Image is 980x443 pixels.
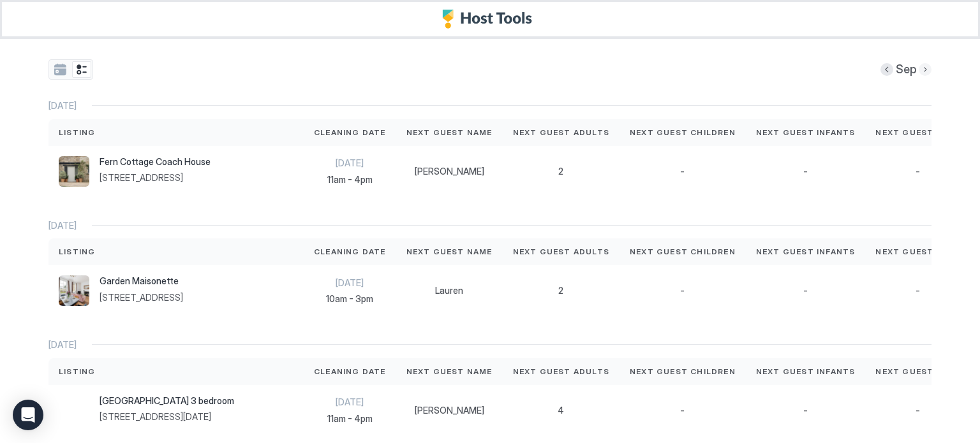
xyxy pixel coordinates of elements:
span: - [803,166,808,177]
span: Next Guest Pets [875,127,960,138]
span: Garden Maisonette [100,275,183,287]
span: - [803,405,808,416]
span: [DATE] [48,339,77,351]
div: listing image [59,395,89,426]
span: [STREET_ADDRESS] [100,292,183,303]
span: - [916,285,920,296]
span: - [916,166,920,177]
span: Next Guest Name [406,246,493,258]
span: 2 [558,285,563,296]
span: Next Guest Children [630,366,736,377]
span: Cleaning Date [314,366,386,377]
span: Next Guest Infants [756,246,856,258]
span: Cleaning Date [314,246,386,258]
div: tab-group [48,59,93,80]
span: - [680,166,685,177]
span: - [680,405,685,416]
span: Next Guest Adults [513,366,609,377]
div: Open Intercom Messenger [13,400,43,430]
span: [DATE] [48,100,77,112]
a: Host Tools Logo [442,10,538,29]
span: Next Guest Adults [513,127,609,138]
span: 11am - 4pm [314,413,386,425]
span: [GEOGRAPHIC_DATA] 3 bedroom [100,395,234,407]
span: Listing [59,366,95,377]
span: Next Guest Infants [756,366,856,377]
span: Next Guest Children [630,246,736,258]
span: Next Guest Children [630,127,736,138]
div: listing image [59,275,89,306]
span: 4 [558,405,564,416]
span: Listing [59,246,95,258]
button: Previous month [880,63,893,76]
span: Listing [59,127,95,138]
span: Lauren [435,285,463,296]
span: Next Guest Name [406,127,493,138]
span: 2 [558,166,563,177]
span: Fern Cottage Coach House [100,156,211,168]
span: [DATE] [314,277,386,289]
span: [DATE] [314,157,386,169]
button: Next month [919,63,932,76]
span: Next Guest Name [406,366,493,377]
span: Cleaning Date [314,127,386,138]
span: [STREET_ADDRESS][DATE] [100,411,234,423]
span: [DATE] [314,396,386,408]
span: [DATE] [48,220,77,231]
span: - [916,405,920,416]
span: 10am - 3pm [314,293,386,305]
span: [PERSON_NAME] [415,166,484,177]
span: Next Guest Pets [875,246,960,258]
span: 11am - 4pm [314,174,386,185]
span: Sep [896,62,916,77]
span: - [680,285,685,296]
span: [STREET_ADDRESS] [100,172,211,184]
span: Next Guest Pets [875,366,960,377]
span: Next Guest Adults [513,246,609,258]
span: [PERSON_NAME] [415,405,484,416]
span: Next Guest Infants [756,127,856,138]
span: - [803,285,808,296]
div: listing image [59,156,89,187]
